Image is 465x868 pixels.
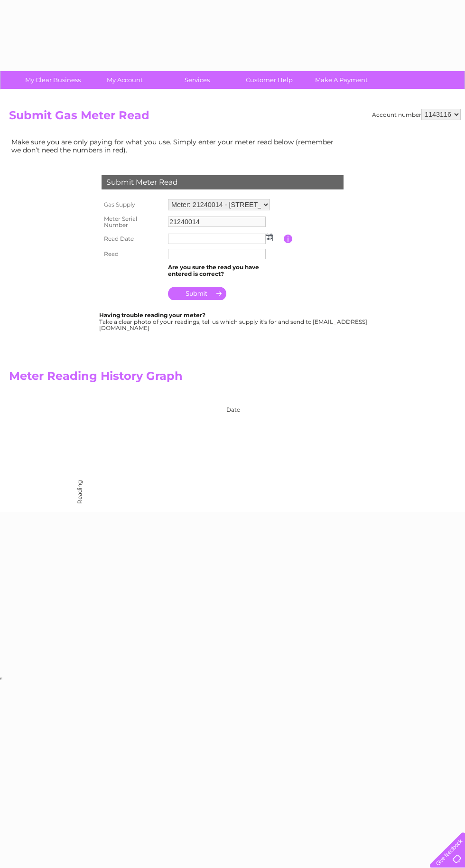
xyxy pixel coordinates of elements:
a: Customer Help [230,71,308,89]
h2: Submit Gas Meter Read [9,109,461,127]
div: Reading [76,496,83,504]
img: ... [266,234,273,241]
input: Submit [168,287,226,300]
h2: Meter Reading History Graph [9,369,341,387]
th: Read [99,246,166,262]
div: Take a clear photo of your readings, tell us which supply it's for and send to [EMAIL_ADDRESS][DO... [99,312,369,331]
b: Having trouble reading your meter? [99,311,205,319]
td: Make sure you are only paying for what you use. Simply enter your meter read below (remember we d... [9,136,341,156]
div: Date [75,397,341,413]
div: Submit Meter Read [102,175,344,189]
div: Account number [372,109,461,120]
input: Information [284,235,293,243]
a: My Account [86,71,164,89]
td: Are you sure the read you have entered is correct? [166,262,284,280]
a: Services [158,71,236,89]
th: Read Date [99,231,166,246]
a: Make A Payment [302,71,381,89]
th: Meter Serial Number [99,213,166,232]
a: My Clear Business [14,71,92,89]
th: Gas Supply [99,197,166,213]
